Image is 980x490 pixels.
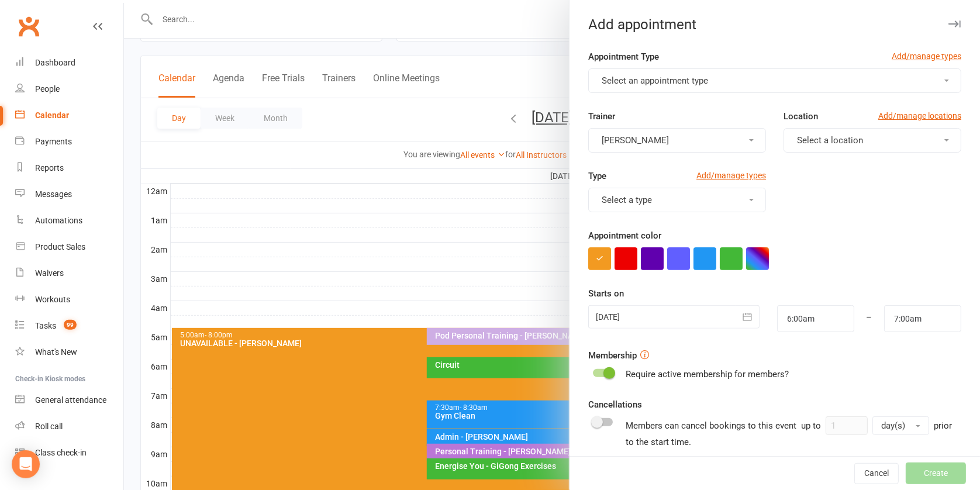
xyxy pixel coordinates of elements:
div: – [854,305,885,332]
a: Add/manage types [892,50,961,63]
a: Add/manage types [696,169,766,182]
div: Require active membership for members? [626,367,789,381]
div: General attendance [35,395,106,405]
span: Select a location [797,135,863,146]
a: Waivers [15,260,123,287]
a: Payments [15,129,123,155]
a: Workouts [15,287,123,313]
div: Payments [35,137,72,146]
a: General attendance kiosk mode [15,387,123,413]
a: Dashboard [15,50,123,76]
div: Dashboard [35,58,75,67]
div: Messages [35,189,72,199]
div: What's New [35,347,77,357]
label: Membership [588,348,637,363]
div: People [35,84,60,94]
a: Product Sales [15,234,123,260]
button: Select a location [784,128,961,153]
label: Location [784,109,818,123]
div: Workouts [35,295,70,304]
a: People [15,76,123,102]
button: day(s) [872,416,929,435]
label: Appointment color [588,229,661,243]
label: Appointment Type [588,50,659,64]
span: Select an appointment type [602,75,708,86]
div: Add appointment [570,16,980,33]
button: Cancel [854,463,899,484]
div: Roll call [35,422,63,431]
span: 99 [64,320,77,330]
a: Roll call [15,413,123,440]
a: Messages [15,181,123,208]
div: Class check-in [35,448,87,457]
a: Reports [15,155,123,181]
button: Select a type [588,188,766,212]
a: Calendar [15,102,123,129]
a: Add/manage locations [878,109,961,122]
span: [PERSON_NAME] [602,135,669,146]
a: What's New [15,339,123,365]
span: day(s) [881,420,905,431]
div: Product Sales [35,242,85,251]
button: [PERSON_NAME] [588,128,766,153]
div: Tasks [35,321,56,330]
a: Tasks 99 [15,313,123,339]
a: Automations [15,208,123,234]
span: Select a type [602,195,652,205]
div: Reports [35,163,64,172]
div: Automations [35,216,82,225]
div: Waivers [35,268,64,278]
a: Class kiosk mode [15,440,123,466]
div: Members can cancel bookings to this event [626,416,961,449]
div: Open Intercom Messenger [12,450,40,478]
label: Trainer [588,109,615,123]
label: Starts on [588,287,624,301]
label: Cancellations [588,398,642,412]
div: up to [801,416,929,435]
label: Type [588,169,606,183]
button: Select an appointment type [588,68,961,93]
div: Calendar [35,111,69,120]
a: Clubworx [14,12,43,41]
